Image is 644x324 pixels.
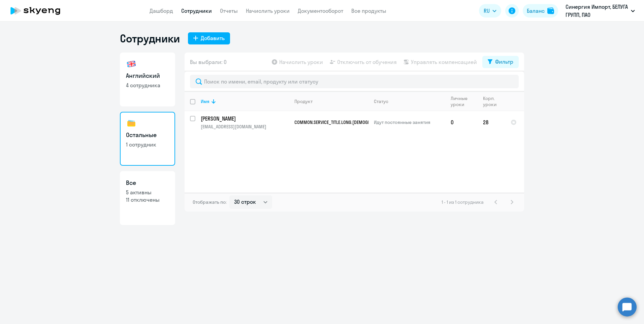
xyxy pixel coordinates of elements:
[495,58,513,66] div: Фильтр
[201,115,289,130] a: [PERSON_NAME][EMAIL_ADDRESS][DOMAIN_NAME]
[478,111,505,133] td: 28
[483,95,500,107] div: Корп. уроки
[442,199,484,205] span: 1 - 1 из 1 сотрудника
[190,75,519,88] input: Поиск по имени, email, продукту или статусу
[201,98,210,104] div: Имя
[483,95,505,107] div: Корп. уроки
[181,7,212,14] a: Сотрудники
[547,7,554,14] img: balance
[201,115,289,122] p: [PERSON_NAME]
[294,119,395,125] span: COMMON.SERVICE_TITLE.LONG.[DEMOGRAPHIC_DATA]
[126,131,169,139] h3: Остальные
[126,141,169,148] p: 1 сотрудник
[451,95,477,107] div: Личные уроки
[298,7,343,14] a: Документооборот
[479,4,501,18] button: RU
[120,32,180,45] h1: Сотрудники
[120,112,175,166] a: Остальные1 сотрудник
[374,119,445,125] p: Идут постоянные занятия
[451,95,473,107] div: Личные уроки
[126,179,169,187] h3: Все
[120,53,175,106] a: Английский4 сотрудника
[294,98,313,104] div: Продукт
[201,98,289,104] div: Имя
[150,7,173,14] a: Дашборд
[201,124,289,130] p: [EMAIL_ADDRESS][DOMAIN_NAME]
[126,82,169,89] p: 4 сотрудника
[188,32,230,44] button: Добавить
[126,118,137,129] img: others
[527,7,545,15] div: Баланс
[445,111,478,133] td: 0
[562,3,638,19] button: Синергия Импорт, БЕЛУГА ГРУПП, ПАО
[126,71,169,80] h3: Английский
[126,59,137,69] img: english
[220,7,238,14] a: Отчеты
[294,98,368,104] div: Продукт
[246,7,290,14] a: Начислить уроки
[351,7,386,14] a: Все продукты
[374,98,388,104] div: Статус
[193,199,227,205] span: Отображать по:
[374,98,445,104] div: Статус
[126,196,169,203] p: 11 отключены
[482,56,519,68] button: Фильтр
[120,171,175,225] a: Все5 активны11 отключены
[523,4,558,18] button: Балансbalance
[484,7,490,15] span: RU
[201,34,225,42] div: Добавить
[126,189,169,196] p: 5 активны
[190,58,227,66] span: Вы выбрали: 0
[566,3,628,19] p: Синергия Импорт, БЕЛУГА ГРУПП, ПАО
